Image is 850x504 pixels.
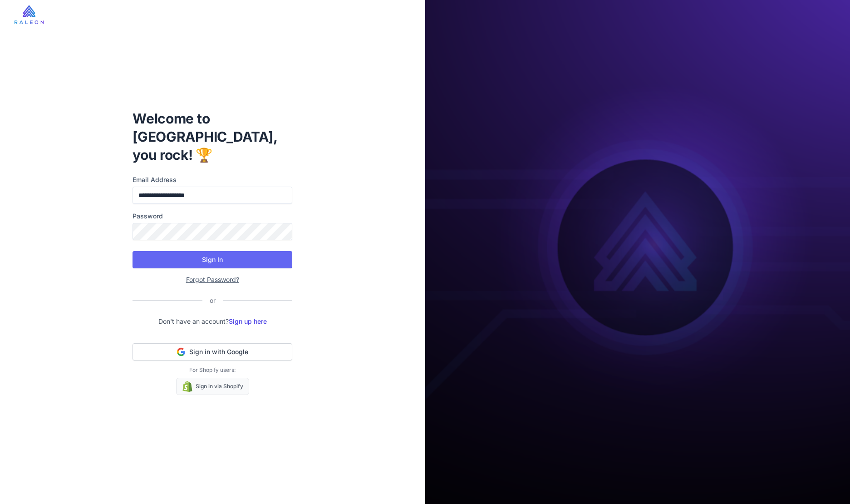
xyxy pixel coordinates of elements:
label: Email Address [133,175,292,185]
p: For Shopify users: [133,366,292,374]
a: Sign in via Shopify [176,378,249,395]
p: Don't have an account? [133,316,292,326]
h1: Welcome to [GEOGRAPHIC_DATA], you rock! 🏆 [133,109,292,164]
div: or [202,296,223,306]
button: Sign in with Google [133,343,292,361]
img: raleon-logo-whitebg.9aac0268.jpg [15,5,44,24]
a: Sign up here [229,317,267,325]
button: Sign In [133,251,292,268]
label: Password [133,211,292,221]
span: Sign in with Google [189,347,248,356]
a: Forgot Password? [186,276,239,283]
